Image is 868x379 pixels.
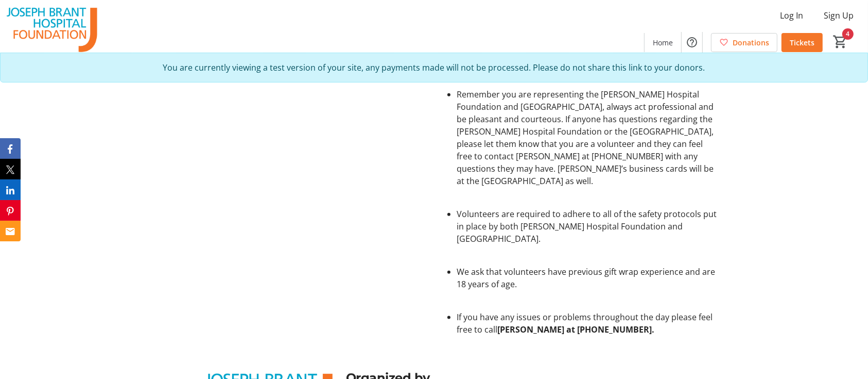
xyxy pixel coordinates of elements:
[824,9,854,22] span: Sign Up
[457,208,717,245] li: Volunteers are required to adhere to all of the safety protocols put in place by both [PERSON_NAM...
[682,32,702,53] button: Help
[6,4,98,56] img: The Joseph Brant Hospital Foundation's Logo
[645,33,681,52] a: Home
[782,33,823,52] a: Tickets
[457,266,717,290] li: We ask that volunteers have previous gift wrap experience and are 18 years of age.
[733,37,769,48] span: Donations
[457,88,717,187] li: Remember you are representing the [PERSON_NAME] Hospital Foundation and [GEOGRAPHIC_DATA], always...
[815,7,862,24] button: Sign Up
[780,9,803,22] span: Log In
[790,37,814,48] span: Tickets
[653,37,673,48] span: Home
[711,33,777,52] a: Donations
[772,7,811,24] button: Log In
[457,311,717,336] li: If you have any issues or problems throughout the day please feel free to call
[497,324,654,335] strong: [PERSON_NAME] at [PHONE_NUMBER].
[831,32,849,51] button: Cart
